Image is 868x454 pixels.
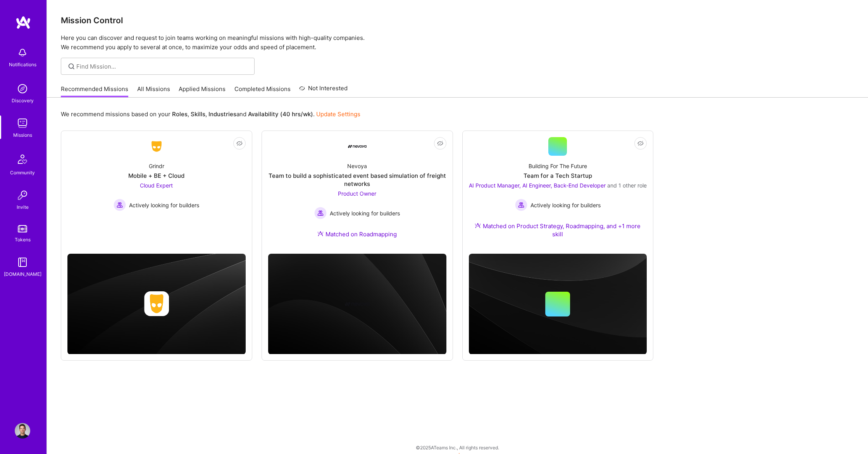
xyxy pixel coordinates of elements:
[347,162,367,170] div: Nevoya
[268,137,446,248] a: Company LogoNevoyaTeam to build a sophisticated event based simulation of freight networksProduct...
[316,110,360,118] a: Update Settings
[469,254,647,354] img: cover
[137,85,170,98] a: All Missions
[469,182,606,189] span: AI Product Manager, AI Engineer, Back-End Developer
[314,207,327,219] img: Actively looking for builders
[15,15,31,29] img: logo
[18,225,27,232] img: tokens
[15,187,30,203] img: Invite
[338,190,376,197] span: Product Owner
[15,115,30,131] img: teamwork
[469,222,647,238] div: Matched on Product Strategy, Roadmapping, and +1 more skill
[17,203,29,211] div: Invite
[61,15,854,25] h3: Mission Control
[13,150,32,169] img: Community
[76,62,249,71] input: Find Mission...
[67,62,76,71] i: icon SearchGrey
[248,110,313,118] b: Availability (40 hrs/wk)
[607,182,647,189] span: and 1 other role
[61,110,360,118] p: We recommend missions based on your , , and .
[147,139,166,153] img: Company Logo
[191,110,205,118] b: Skills
[469,137,647,248] a: Building For The FutureTeam for a Tech StartupAI Product Manager, AI Engineer, Back-End Developer...
[208,110,236,118] b: Industries
[15,255,30,270] img: guide book
[67,254,246,354] img: cover
[13,423,32,439] a: User Avatar
[140,182,173,189] span: Cloud Expert
[437,140,443,146] i: icon EyeClosed
[172,110,188,118] b: Roles
[114,199,126,211] img: Actively looking for builders
[530,201,601,209] span: Actively looking for builders
[10,169,35,177] div: Community
[15,81,30,96] img: discovery
[128,172,184,180] div: Mobile + BE + Cloud
[637,140,644,146] i: icon EyeClosed
[268,172,446,188] div: Team to build a sophisticated event based simulation of freight networks
[61,85,128,98] a: Recommended Missions
[129,201,199,209] span: Actively looking for builders
[234,85,291,98] a: Completed Missions
[12,96,34,105] div: Discovery
[144,291,169,316] img: Company logo
[4,270,41,278] div: [DOMAIN_NAME]
[330,209,400,217] span: Actively looking for builders
[345,292,370,316] img: Company logo
[15,423,30,439] img: User Avatar
[299,84,348,98] a: Not Interested
[524,172,592,180] div: Team for a Tech Startup
[317,230,397,238] div: Matched on Roadmapping
[475,222,481,229] img: Ateam Purple Icon
[15,236,31,244] div: Tokens
[179,85,226,98] a: Applied Missions
[348,145,367,148] img: Company Logo
[236,140,243,146] i: icon EyeClosed
[9,60,36,69] div: Notifications
[268,254,446,354] img: cover
[149,162,164,170] div: Grindr
[13,131,32,139] div: Missions
[529,162,587,170] div: Building For The Future
[67,137,246,242] a: Company LogoGrindrMobile + BE + CloudCloud Expert Actively looking for buildersActively looking f...
[515,199,527,211] img: Actively looking for builders
[317,230,324,237] img: Ateam Purple Icon
[61,33,854,52] p: Here you can discover and request to join teams working on meaningful missions with high-quality ...
[15,45,30,60] img: bell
